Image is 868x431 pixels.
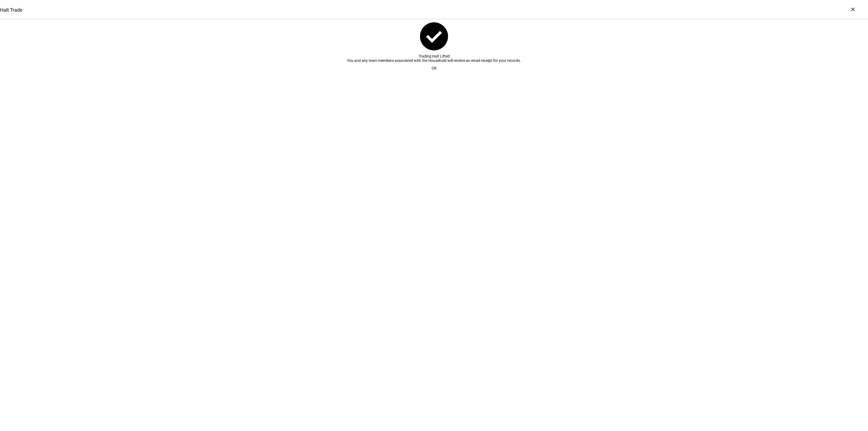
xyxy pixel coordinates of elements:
span: OK [432,63,437,74]
button: OK [425,63,443,74]
mat-icon: check_circle [417,20,451,53]
div: Trading Halt Lifted [347,54,521,58]
div: You and any team members associated with the Household will receive an email receipt for your rec... [347,58,521,63]
div: × [848,5,857,14]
